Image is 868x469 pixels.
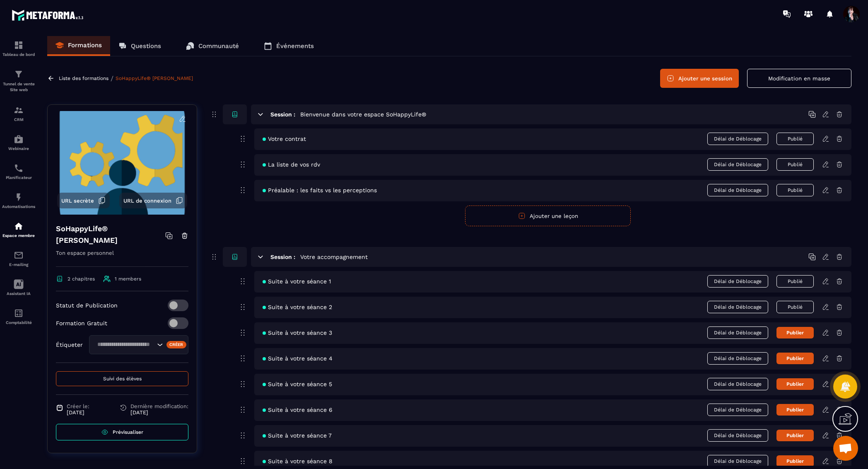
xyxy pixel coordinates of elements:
p: Tableau de bord [2,52,35,57]
span: 1 members [115,276,141,282]
a: automationsautomationsEspace membre [2,215,35,244]
span: Délai de Déblocage [707,326,768,339]
a: Événements [256,36,322,56]
span: Préalable : les faits vs les perceptions [263,187,377,193]
span: La liste de vos rdv [263,161,320,168]
a: Liste des formations [59,75,108,81]
p: [DATE] [130,409,188,416]
img: automations [14,192,24,202]
a: formationformationTunnel de vente Site web [2,63,35,99]
button: Ajouter une session [660,69,739,88]
a: formationformationTableau de bord [2,34,35,63]
button: Publier [776,327,814,338]
span: Suite à votre séance 1 [263,278,331,285]
img: formation [14,40,24,50]
button: Publier [776,378,814,390]
span: URL secrète [61,198,94,204]
button: Publié [776,133,814,145]
span: Délai de Déblocage [707,158,768,171]
p: Ton espace personnel [56,248,188,267]
p: Webinaire [2,146,35,151]
p: Comptabilité [2,320,35,325]
p: CRM [2,117,35,122]
a: automationsautomationsAutomatisations [2,186,35,215]
button: Publier [776,455,814,467]
span: 2 chapitres [68,276,95,282]
span: Délai de Déblocage [707,404,768,416]
p: Communauté [198,42,239,50]
span: Délai de Déblocage [707,184,768,196]
h6: Session : [270,111,295,118]
button: Publié [776,158,814,171]
button: Publié [776,184,814,196]
img: automations [14,134,24,144]
span: Suite à votre séance 6 [263,406,333,413]
p: Questions [131,42,161,50]
span: Délai de Déblocage [707,301,768,313]
span: Suite à votre séance 8 [263,458,333,464]
button: Suivi des élèves [56,371,188,386]
p: Formation Gratuit [56,320,107,326]
span: Délai de Déblocage [707,429,768,442]
div: Search for option [89,335,188,354]
a: accountantaccountantComptabilité [2,302,35,331]
h5: Bienvenue dans votre espace SoHappyLife® [300,110,426,118]
p: Assistant IA [2,291,35,296]
p: Étiqueter [56,341,83,348]
a: automationsautomationsWebinaire [2,128,35,157]
span: Suite à votre séance 7 [263,432,332,439]
span: URL de connexion [123,198,171,204]
span: Suite à votre séance 2 [263,304,332,310]
img: background [54,111,190,215]
p: Espace membre [2,233,35,238]
span: Votre contrat [263,135,306,142]
button: URL de connexion [119,193,187,208]
img: formation [14,105,24,115]
img: logo [12,7,86,23]
button: URL secrète [57,193,110,208]
a: Formations [47,36,110,56]
h4: SoHappyLife® [PERSON_NAME] [56,223,165,246]
span: Suite à votre séance 5 [263,381,332,387]
span: Délai de Déblocage [707,275,768,288]
p: [DATE] [67,409,89,416]
a: emailemailE-mailing [2,244,35,273]
a: SoHappyLife® [PERSON_NAME] [116,75,193,81]
button: Publier [776,353,814,364]
span: Délai de Déblocage [707,133,768,145]
img: accountant [14,308,24,318]
button: Publier [776,430,814,441]
span: Suite à votre séance 3 [263,329,332,336]
p: Tunnel de vente Site web [2,81,35,93]
p: Événements [276,42,314,50]
p: E-mailing [2,262,35,267]
input: Search for option [94,340,155,349]
div: Créer [166,341,187,348]
p: Automatisations [2,204,35,209]
h6: Session : [270,254,295,260]
span: Prévisualiser [113,429,143,435]
a: Prévisualiser [56,424,188,440]
span: Délai de Déblocage [707,352,768,365]
button: Publié [776,301,814,313]
a: formationformationCRM [2,99,35,128]
img: formation [14,69,24,79]
button: Modification en masse [747,69,851,88]
span: Délai de Déblocage [707,455,768,467]
span: Suivi des élèves [103,376,142,382]
span: / [111,75,113,82]
a: schedulerschedulerPlanificateur [2,157,35,186]
div: Ouvrir le chat [833,436,858,461]
p: Statut de Publication [56,302,118,309]
button: Publier [776,404,814,416]
p: Formations [68,41,102,49]
img: automations [14,221,24,231]
span: Délai de Déblocage [707,378,768,390]
a: Questions [110,36,169,56]
a: Communauté [178,36,247,56]
span: Créer le: [67,403,89,409]
button: Publié [776,275,814,288]
img: email [14,250,24,260]
button: Ajouter une leçon [465,205,631,226]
